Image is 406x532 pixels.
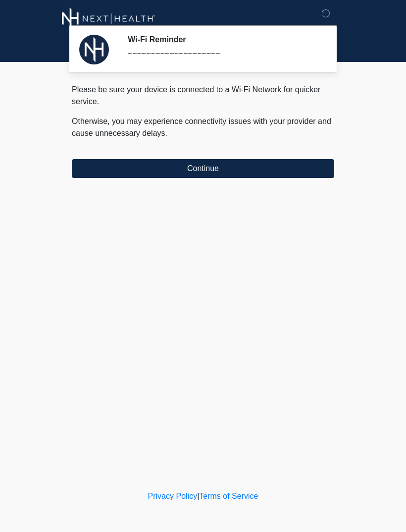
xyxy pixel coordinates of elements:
[72,116,334,139] p: Otherwise, you may experience connectivity issues with your provider and cause unnecessary delays
[197,492,199,500] a: |
[148,492,198,500] a: Privacy Policy
[128,35,319,44] h2: Wi-Fi Reminder
[79,35,109,64] img: Agent Avatar
[72,159,334,178] button: Continue
[72,84,334,108] p: Please be sure your device is connected to a Wi-Fi Network for quicker service.
[62,7,155,30] img: Next-Health Montecito Logo
[165,129,167,137] span: .
[199,492,258,500] a: Terms of Service
[128,48,319,60] div: ~~~~~~~~~~~~~~~~~~~~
